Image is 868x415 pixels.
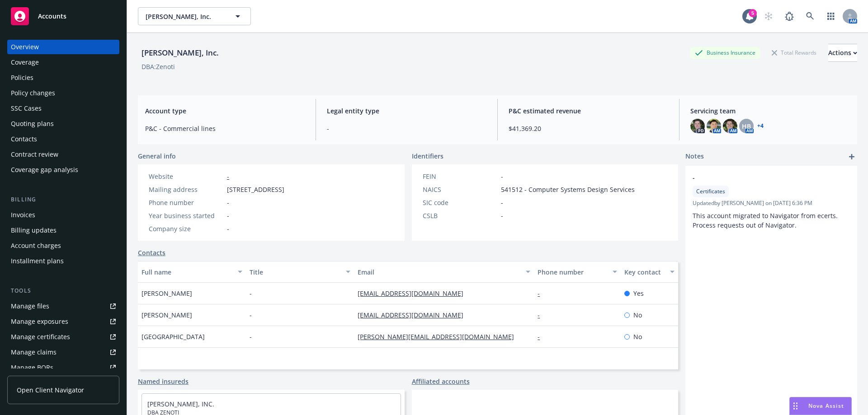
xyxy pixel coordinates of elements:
img: photo [707,119,721,133]
img: photo [723,119,737,133]
span: Legal entity type [327,106,486,116]
span: - [693,173,826,182]
div: Phone number [538,267,607,277]
a: Billing updates [7,223,119,238]
a: Named insureds [138,377,189,386]
button: Phone number [534,261,620,283]
span: Yes [633,289,644,298]
span: Updated by [PERSON_NAME] on [DATE] 6:36 PM [693,199,850,207]
span: [GEOGRAPHIC_DATA] [142,332,205,341]
span: Identifiers [412,151,443,161]
span: [PERSON_NAME] [142,310,192,320]
a: Coverage [7,55,119,70]
div: SIC code [423,198,497,207]
div: NAICS [423,185,497,194]
div: Business Insurance [690,47,760,58]
span: - [501,172,503,181]
span: 541512 - Computer Systems Design Services [501,185,635,194]
div: Billing updates [11,223,57,238]
button: Nova Assist [789,397,852,415]
span: - [227,211,229,220]
span: P&C - Commercial lines [145,124,305,133]
div: Phone number [149,198,223,207]
div: Actions [828,44,857,61]
div: 5 [749,9,757,17]
a: Contacts [138,248,165,257]
span: - [227,198,229,207]
span: [PERSON_NAME], Inc. [146,12,224,21]
a: [EMAIL_ADDRESS][DOMAIN_NAME] [358,289,471,298]
div: Manage certificates [11,330,70,344]
span: This account migrated to Navigator from ecerts. Process requests out of Navigator. [693,211,840,229]
span: - [227,224,229,233]
a: - [538,289,547,298]
a: Quoting plans [7,117,119,131]
a: Coverage gap analysis [7,163,119,177]
a: Manage BORs [7,360,119,375]
div: Billing [7,195,119,204]
a: Account charges [7,238,119,253]
div: Full name [142,267,232,277]
a: SSC Cases [7,101,119,116]
span: Nova Assist [808,402,844,410]
div: Manage files [11,299,49,313]
span: P&C estimated revenue [509,106,668,116]
div: Coverage gap analysis [11,163,78,177]
div: Email [358,267,520,277]
img: photo [690,119,705,133]
a: Contacts [7,132,119,146]
a: [PERSON_NAME], INC. [147,400,214,408]
span: [STREET_ADDRESS] [227,185,284,194]
button: Title [246,261,354,283]
div: Account charges [11,238,61,253]
div: Company size [149,224,223,233]
a: add [846,151,857,162]
a: Policy changes [7,86,119,100]
div: Drag to move [790,397,801,415]
span: - [327,124,486,133]
span: HB [742,121,751,131]
span: [PERSON_NAME] [142,289,192,298]
div: Total Rewards [767,47,821,58]
span: Open Client Navigator [17,385,84,395]
a: [EMAIL_ADDRESS][DOMAIN_NAME] [358,311,471,319]
div: Manage claims [11,345,57,359]
button: Key contact [621,261,678,283]
button: Actions [828,44,857,62]
div: Title [250,267,340,277]
a: Invoices [7,208,119,222]
a: Manage certificates [7,330,119,344]
button: Email [354,261,534,283]
div: Policies [11,70,33,85]
div: Quoting plans [11,117,54,131]
a: Switch app [822,7,840,25]
a: [PERSON_NAME][EMAIL_ADDRESS][DOMAIN_NAME] [358,332,521,341]
div: [PERSON_NAME], Inc. [138,47,222,59]
span: - [501,211,503,220]
div: Manage exposures [11,314,68,329]
div: SSC Cases [11,101,42,116]
div: CSLB [423,211,497,220]
a: - [538,332,547,341]
div: Manage BORs [11,360,53,375]
div: Overview [11,40,39,54]
a: Manage exposures [7,314,119,329]
span: No [633,332,642,341]
span: - [250,332,252,341]
div: Mailing address [149,185,223,194]
span: Certificates [696,187,725,196]
a: Affiliated accounts [412,377,470,386]
span: $41,369.20 [509,124,668,133]
button: [PERSON_NAME], Inc. [138,7,251,25]
a: Overview [7,40,119,54]
a: - [227,172,229,181]
a: Start snowing [759,7,778,25]
div: Policy changes [11,86,55,100]
span: No [633,310,642,320]
div: Website [149,172,223,181]
span: Servicing team [690,106,850,116]
div: Year business started [149,211,223,220]
div: -CertificatesUpdatedby [PERSON_NAME] on [DATE] 6:36 PMThis account migrated to Navigator from ece... [685,166,857,237]
div: Invoices [11,208,35,222]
